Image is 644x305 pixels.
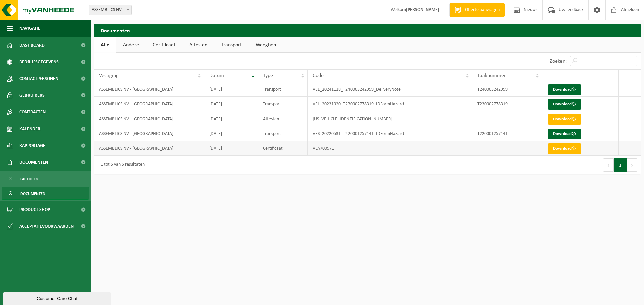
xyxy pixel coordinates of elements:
[94,141,204,156] td: ASSEMBLICS NV - [GEOGRAPHIC_DATA]
[204,126,258,141] td: [DATE]
[204,111,258,126] td: [DATE]
[603,158,614,172] button: Previous
[19,20,40,37] span: Navigatie
[19,201,50,218] span: Product Shop
[97,159,145,171] div: 1 tot 5 van 5 resultaten
[89,5,132,15] span: ASSEMBLICS NV
[258,97,308,111] td: Transport
[406,7,439,12] strong: [PERSON_NAME]
[548,129,581,139] a: Download
[548,114,581,125] a: Download
[263,73,273,78] span: Type
[19,37,45,54] span: Dashboard
[214,37,249,53] a: Transport
[146,37,182,53] a: Certificaat
[548,99,581,110] a: Download
[2,187,89,200] a: Documenten
[3,290,112,305] iframe: chat widget
[19,154,48,171] span: Documenten
[19,137,45,154] span: Rapportage
[258,141,308,156] td: Certificaat
[308,97,472,111] td: VEL_20231020_T230002778319_IDFormHazard
[2,172,89,185] a: Facturen
[94,24,641,37] h2: Documenten
[94,111,204,126] td: ASSEMBLICS NV - [GEOGRAPHIC_DATA]
[463,7,501,13] span: Offerte aanvragen
[258,126,308,141] td: Transport
[19,121,40,137] span: Kalender
[182,37,214,53] a: Attesten
[204,82,258,97] td: [DATE]
[99,73,119,78] span: Vestiging
[209,73,224,78] span: Datum
[94,97,204,111] td: ASSEMBLICS NV - [GEOGRAPHIC_DATA]
[19,218,74,235] span: Acceptatievoorwaarden
[204,141,258,156] td: [DATE]
[19,54,59,70] span: Bedrijfsgegevens
[550,59,567,64] label: Zoeken:
[472,97,542,111] td: T230002778319
[20,187,45,200] span: Documenten
[204,97,258,111] td: [DATE]
[614,158,627,172] button: 1
[258,111,308,126] td: Attesten
[116,37,146,53] a: Andere
[20,173,38,185] span: Facturen
[308,126,472,141] td: VES_20220531_T220001257141_IDFormHazard
[477,73,506,78] span: Taaknummer
[94,37,116,53] a: Alle
[19,87,45,104] span: Gebruikers
[548,84,581,95] a: Download
[89,5,131,15] span: ASSEMBLICS NV
[308,111,472,126] td: [US_VEHICLE_IDENTIFICATION_NUMBER]
[258,82,308,97] td: Transport
[313,73,324,78] span: Code
[449,3,505,17] a: Offerte aanvragen
[94,82,204,97] td: ASSEMBLICS NV - [GEOGRAPHIC_DATA]
[94,126,204,141] td: ASSEMBLICS NV - [GEOGRAPHIC_DATA]
[19,70,58,87] span: Contactpersonen
[627,158,637,172] button: Next
[548,143,581,154] a: Download
[308,141,472,156] td: VLA700571
[249,37,283,53] a: Weegbon
[308,82,472,97] td: VEL_20241118_T240003242959_DeliveryNote
[19,104,46,121] span: Contracten
[472,82,542,97] td: T240003242959
[472,126,542,141] td: T220001257141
